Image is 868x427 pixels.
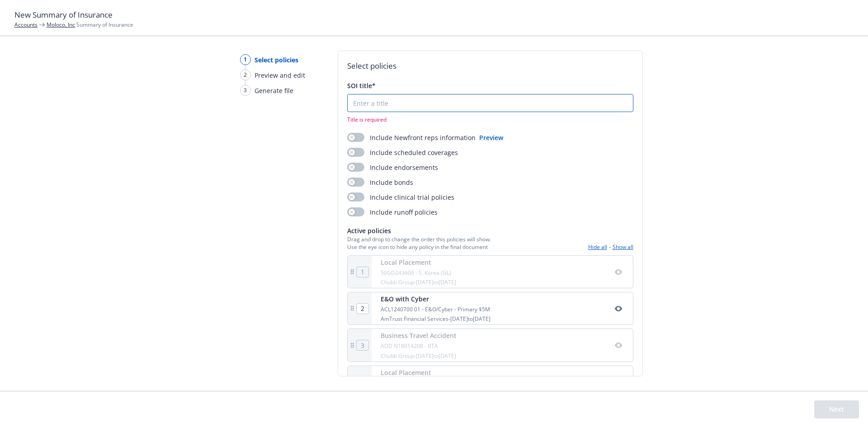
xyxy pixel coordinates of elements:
[347,255,633,288] div: Local Placement50GD243606 - S. Korea (GL)Chubb Group-[DATE]to[DATE]
[347,207,438,217] div: Include runoff policies
[240,54,251,65] div: 1
[347,235,491,251] span: Drag and drop to change the order this policies will show. Use the eye icon to hide any policy in...
[381,258,456,267] div: Local Placement
[255,70,305,80] span: Preview and edit
[381,278,456,286] div: Chubb Group - [DATE] to [DATE]
[14,21,38,28] a: Accounts
[347,60,633,72] h2: Select policies
[347,226,491,235] span: Active policies
[347,292,633,325] div: E&O with CyberACL1240700 01 - E&O/Cyber - Primary $5MAmTrust Financial Services-[DATE]to[DATE]
[347,192,454,202] div: Include clinical trial policies
[347,328,633,361] div: Business Travel AccidentADD N18014208 - BTAChubb Group-[DATE]to[DATE]
[347,366,633,399] div: Local Placement00-04-094552-24-9 - Employers Liability | [GEOGRAPHIC_DATA] ELMenorah Mivtachim Ho...
[381,342,457,350] div: ADD N18014208 - BTA
[255,86,293,95] span: Generate file
[348,94,633,112] input: Enter a title
[381,368,548,377] div: Local Placement
[255,55,298,65] span: Select policies
[347,178,413,187] div: Include bonds
[381,331,457,340] div: Business Travel Accident
[347,81,376,90] span: SOI title*
[240,70,251,80] div: 2
[381,294,491,304] div: E&O with Cyber
[381,305,491,313] div: ACL1240700 01 - E&O/Cyber - Primary $5M
[347,133,476,142] div: Include Newfront reps information
[381,315,491,323] div: AmTrust Financial Services - [DATE] to [DATE]
[347,148,458,157] div: Include scheduled coverages
[47,21,75,28] a: Moloco, Inc
[613,243,633,251] button: Show all
[479,133,503,142] button: Preview
[588,243,633,251] div: -
[14,9,854,21] h1: New Summary of Insurance
[347,163,438,172] div: Include endorsements
[347,116,633,123] span: Title is required
[588,243,607,251] button: Hide all
[381,352,457,360] div: Chubb Group - [DATE] to [DATE]
[381,269,456,277] div: 50GD243606 - S. Korea (GL)
[47,21,133,28] span: Summary of Insurance
[240,85,251,96] div: 3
